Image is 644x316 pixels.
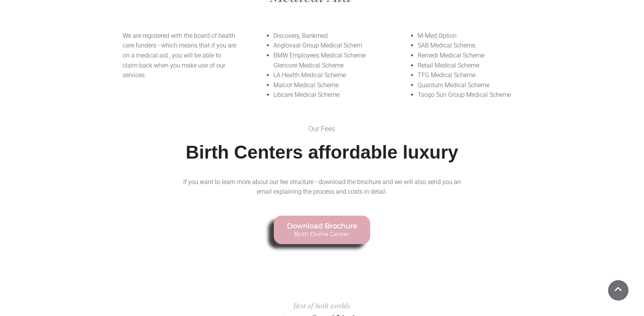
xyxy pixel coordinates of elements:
[608,280,629,301] a: Scroll To Top
[186,142,459,162] span: Birth Centers affordable luxury
[287,230,357,237] span: Birth Divine Center
[418,31,526,41] li: M-Med Option
[273,51,381,70] li: BMW Employees Medical Scheme Glencore Medical Scheme
[418,41,526,51] li: SAB Medical Scheme,
[287,222,357,231] span: Download Brochure
[123,31,237,80] p: We are registered with the board of health care funders - which means that if you are on a medica...
[274,216,370,244] a: Download Brochure Birth Divine Center
[418,61,526,71] li: Retail Medical Scheme
[179,177,464,197] p: If you want to learn more about our fee structure - download the brochure and we will also send y...
[273,70,381,80] li: LA Health Medical Scheme
[273,80,381,90] li: Malcor Medical Scheme
[273,90,381,100] li: Libcare Medical Scheme
[309,125,335,133] span: Our Fees
[294,301,351,310] span: Best of both worlds
[418,51,526,61] li: Remedi Medical Scheme
[418,80,526,90] li: Quantum Medical Scheme
[418,70,526,80] li: TFG Medical Scheme
[418,90,526,100] li: Tsogo Sun Group Medical Scheme
[273,31,381,41] li: Discovery, Bankmed
[273,41,381,51] li: Anglovaal Group Medical Schem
